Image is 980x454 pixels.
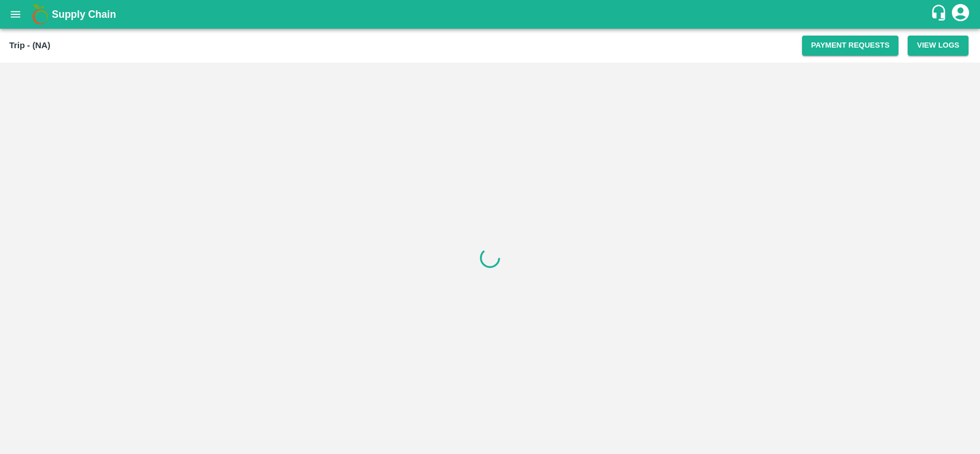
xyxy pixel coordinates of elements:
[29,3,52,26] img: logo
[930,4,950,25] div: customer-support
[950,2,971,26] div: account of current user
[52,6,930,22] a: Supply Chain
[52,9,116,20] b: Supply Chain
[9,41,51,50] b: Trip - (NA)
[908,36,969,56] button: View Logs
[802,36,899,56] button: Payment Requests
[2,1,29,28] button: open drawer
